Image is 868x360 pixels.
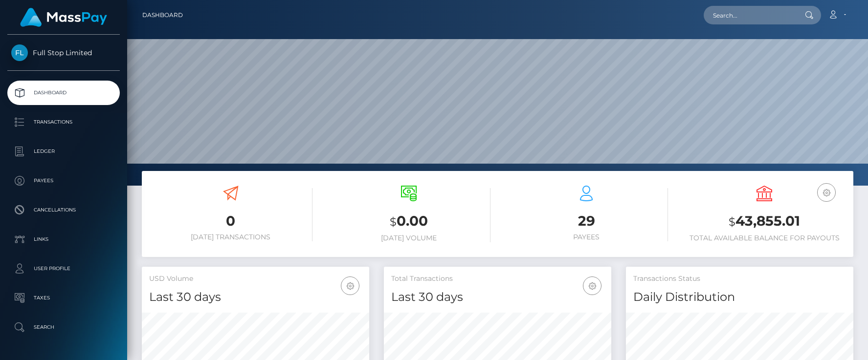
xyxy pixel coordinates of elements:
[11,115,116,129] p: Transactions
[704,6,796,24] input: Search...
[7,169,120,193] a: Payees
[327,234,490,242] h6: [DATE] Volume
[11,232,116,247] p: Links
[391,289,604,306] h4: Last 30 days
[149,274,362,284] h5: USD Volume
[505,233,668,241] h6: Payees
[7,110,120,134] a: Transactions
[149,289,362,306] h4: Last 30 days
[149,233,312,241] h6: [DATE] Transactions
[390,215,397,229] small: $
[7,48,120,57] span: Full Stop Limited
[633,274,846,284] h5: Transactions Status
[11,291,116,305] p: Taxes
[7,286,120,310] a: Taxes
[7,227,120,252] a: Links
[11,173,116,188] p: Payees
[11,320,116,335] p: Search
[633,289,846,306] h4: Daily Distribution
[11,85,116,100] p: Dashboard
[683,234,846,242] h6: Total Available Balance for Payouts
[11,44,28,61] img: Full Stop Limited
[11,203,116,217] p: Cancellations
[7,315,120,339] a: Search
[729,215,735,229] small: $
[391,274,604,284] h5: Total Transactions
[7,256,120,281] a: User Profile
[11,261,116,276] p: User Profile
[505,212,668,231] h3: 29
[142,5,183,25] a: Dashboard
[683,212,846,232] h3: 43,855.01
[149,212,312,231] h3: 0
[7,139,120,164] a: Ledger
[327,212,490,232] h3: 0.00
[11,144,116,159] p: Ledger
[7,81,120,105] a: Dashboard
[20,8,107,27] img: MassPay Logo
[7,198,120,222] a: Cancellations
